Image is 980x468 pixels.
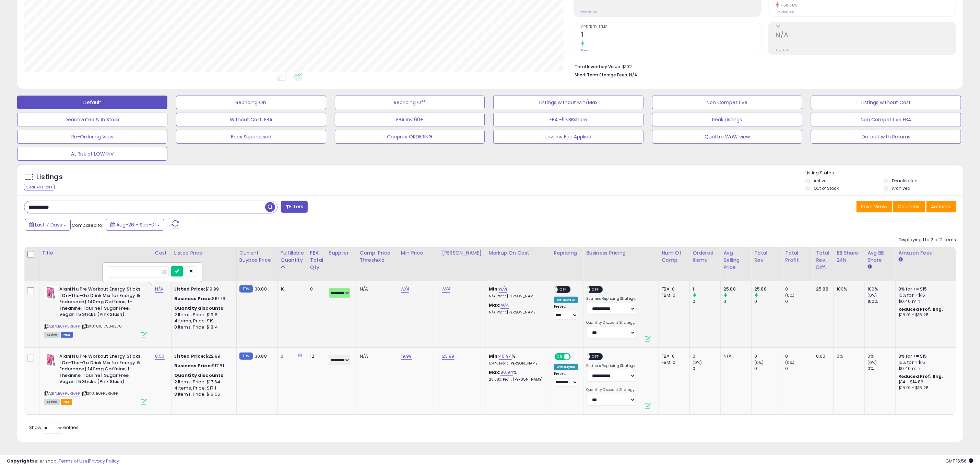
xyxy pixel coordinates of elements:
button: Default with Returns [811,130,961,144]
div: 0 [785,366,813,372]
div: Listed Price [174,249,234,257]
p: N/A Profit [PERSON_NAME] [489,294,546,299]
div: 0 [785,353,813,359]
button: Filters [281,201,308,213]
div: Avg Selling Price [723,249,748,271]
b: Max: [489,302,501,308]
small: Prev: N/A [776,48,789,52]
button: Re-Ordering View [17,130,167,144]
span: FBA [61,399,72,405]
button: Default [17,96,167,109]
div: Total Rev. [754,249,779,264]
a: N/A [499,286,507,293]
div: 8% for <= $15 [898,286,955,292]
span: | SKU: 810175041278 [81,323,122,329]
a: N/A [500,302,509,309]
a: 80.94 [500,369,513,376]
button: FBA -5%BBshare [493,113,644,126]
a: 19.99 [401,353,412,360]
span: OFF [558,287,569,293]
label: Active [814,178,826,184]
strong: Copyright [7,458,32,464]
button: Listings without Cost [811,96,961,109]
div: Amazon Fees [898,249,958,257]
div: $17.81 [174,363,231,369]
div: Title [42,249,149,257]
button: Repricing On [176,96,326,109]
div: 1 [693,286,720,292]
button: Peak Listings [652,113,802,126]
b: Business Price: [174,295,212,302]
div: 0% [867,366,895,372]
p: Listing States: [805,170,963,176]
div: 100% [837,286,859,292]
small: FBM [239,353,253,360]
div: Comp. Price Threshold [360,249,395,264]
div: 0% [837,353,859,359]
div: FBA: 0 [662,286,684,292]
div: Fulfillable Quantity [281,249,304,264]
small: Prev: 0 [581,48,591,52]
button: At Risk of LOW INV [17,147,167,161]
b: Listed Price: [174,353,205,359]
div: 100% [867,286,895,292]
span: | SKU: B0FP5RFJFP [81,391,118,396]
div: $19.79 [174,296,231,302]
div: Displaying 1 to 2 of 2 items [899,237,956,243]
div: 10 [281,286,302,292]
label: Archived [892,185,910,191]
div: 0 [693,298,720,305]
small: (0%) [867,293,877,298]
span: 30.88 [255,353,267,359]
button: Quattro WoW view [652,130,802,144]
b: Max: [489,369,501,375]
img: 41ySjfZxuGL._SL40_.jpg [44,353,58,367]
a: N/A [155,286,163,293]
div: 12 [310,353,321,359]
b: Min: [489,286,499,292]
span: All listings currently available for purchase on Amazon [44,332,60,338]
button: Non Competitive [652,96,802,109]
div: 15% for > $15 [898,359,955,366]
a: 23.99 [442,353,454,360]
span: OFF [590,354,601,360]
b: Min: [489,353,499,359]
th: The percentage added to the cost of goods (COGS) that forms the calculator for Min & Max prices. [486,247,551,281]
label: Deactivated [892,178,918,184]
div: Avg BB Share [867,249,893,264]
div: 0 [785,298,813,305]
b: Alani Nu Pre Workout Energy Sticks | On-The-Go Drink Mix for Energy & Endurance | 140mg Caffeine,... [59,286,143,320]
button: Canprev ORDERING [335,130,485,144]
div: ASIN: [44,353,147,404]
div: $0.40 min [898,366,955,372]
small: Amazon Fees. [898,257,902,263]
div: 0 [723,298,751,305]
li: $102 [575,62,951,70]
p: N/A Profit [PERSON_NAME] [489,310,546,315]
div: $15.01 - $16.28 [898,312,955,318]
h5: Listings [36,172,63,182]
a: N/A [401,286,409,293]
div: 4 Items, Price: $17.1 [174,385,231,391]
button: Low Inv Fee Applied [493,130,644,144]
a: B0FP5RFJFP [58,391,80,396]
div: 2 Items, Price: $17.64 [174,379,231,385]
div: Win BuyBox [554,364,578,370]
div: 2 Items, Price: $19.6 [174,312,231,318]
button: Repricing Off [335,96,485,109]
div: : [174,372,231,379]
a: 8.50 [155,353,165,360]
div: Current Buybox Price [239,249,275,264]
div: Markup on Cost [489,249,548,257]
span: Ordered Items [581,25,761,29]
label: Business Repricing Strategy: [586,296,636,301]
small: Avg BB Share. [867,264,872,270]
h2: N/A [776,31,956,40]
div: seller snap | | [7,458,119,465]
div: ASIN: [44,286,147,337]
a: N/A [442,286,450,293]
small: Prev: $0.00 [581,10,597,14]
button: Save View [857,201,892,212]
b: Total Inventory Value: [575,64,621,70]
div: 0 [693,353,720,359]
